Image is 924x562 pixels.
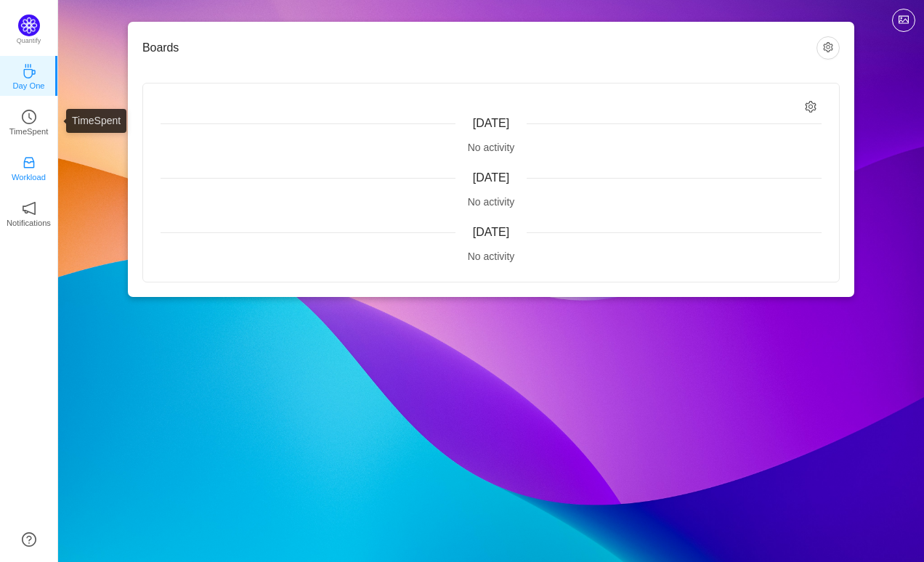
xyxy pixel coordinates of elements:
[22,110,36,124] i: icon: clock-circle
[816,36,840,60] button: icon: setting
[22,160,36,174] a: icon: inboxWorkload
[12,171,46,184] p: Workload
[892,9,915,32] button: icon: picture
[17,36,41,46] p: Quantify
[22,155,36,170] i: icon: inbox
[18,15,40,36] img: Quantify
[22,64,36,78] i: icon: coffee
[22,114,36,129] a: icon: clock-circleTimeSpent
[473,171,509,184] span: [DATE]
[142,41,816,55] h3: Boards
[9,125,49,138] p: TimeSpent
[161,249,822,264] div: No activity
[161,140,822,155] div: No activity
[22,205,36,220] a: icon: notificationNotifications
[22,68,36,83] a: icon: coffeeDay One
[7,216,51,229] p: Notifications
[22,201,36,216] i: icon: notification
[12,79,44,92] p: Day One
[473,226,509,238] span: [DATE]
[473,117,509,129] span: [DATE]
[22,532,36,547] a: icon: question-circle
[805,101,817,113] i: icon: setting
[161,195,822,210] div: No activity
